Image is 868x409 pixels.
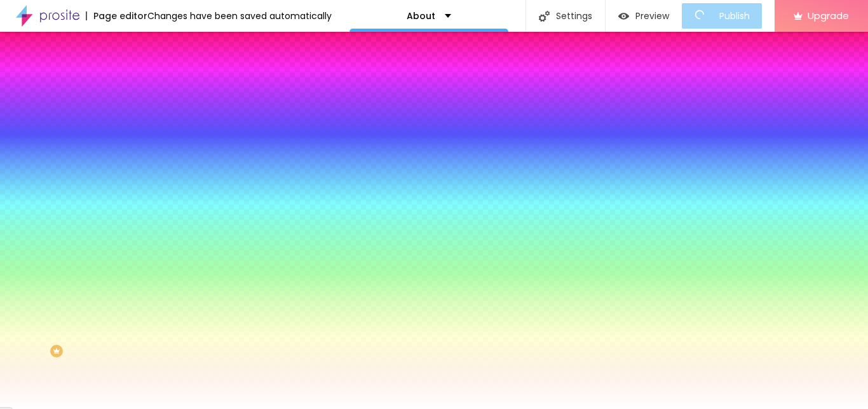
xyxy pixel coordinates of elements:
[407,11,435,20] p: About
[808,10,849,21] span: Upgrade
[618,11,629,22] img: view-1.svg
[147,11,332,20] div: Changes have been saved automatically
[635,11,669,21] span: Preview
[606,3,682,29] button: Preview
[719,11,750,21] span: Publish
[539,11,550,22] img: Icone
[682,3,762,29] button: Publish
[86,11,147,20] div: Page editor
